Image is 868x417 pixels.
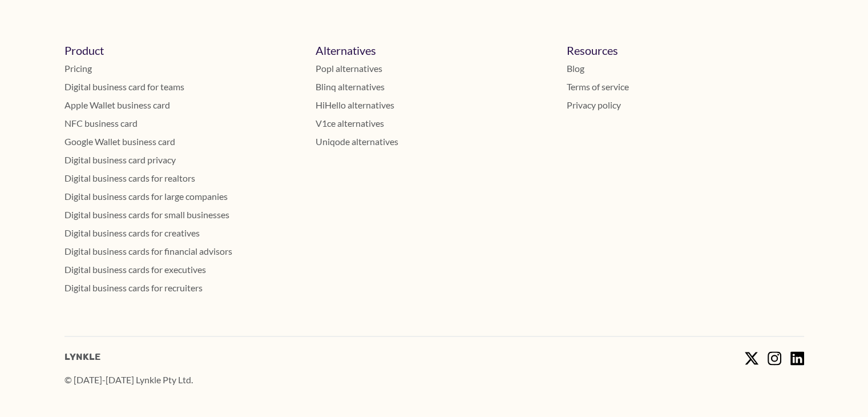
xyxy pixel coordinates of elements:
[64,135,302,149] a: Google Wallet business card
[567,80,804,94] a: Terms of service
[567,62,804,75] a: Blog
[64,153,302,167] a: Digital business card privacy
[64,226,302,240] a: Digital business cards for creatives
[64,373,736,387] p: © [DATE]-[DATE] Lynkle Pty Ltd.
[64,244,302,258] a: Digital business cards for financial advisors
[64,350,736,364] a: Lynkle
[64,98,302,112] a: Apple Wallet business card
[316,62,553,75] a: Popl alternatives
[64,171,302,185] a: Digital business cards for realtors
[64,281,302,295] a: Digital business cards for recruiters
[64,117,302,130] a: NFC business card
[567,43,804,57] h5: Resources
[64,190,302,203] a: Digital business cards for large companies
[64,208,302,222] a: Digital business cards for small businesses
[316,135,553,149] a: Uniqode alternatives
[316,98,553,112] a: HiHello alternatives
[64,263,302,276] a: Digital business cards for executives
[64,62,302,75] a: Pricing
[64,80,302,94] a: Digital business card for teams
[64,351,100,362] span: Lynkle
[316,43,553,57] h5: Alternatives
[316,80,553,94] a: Blinq alternatives
[316,117,553,130] a: V1ce alternatives
[64,43,302,57] h5: Product
[567,98,804,112] a: Privacy policy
